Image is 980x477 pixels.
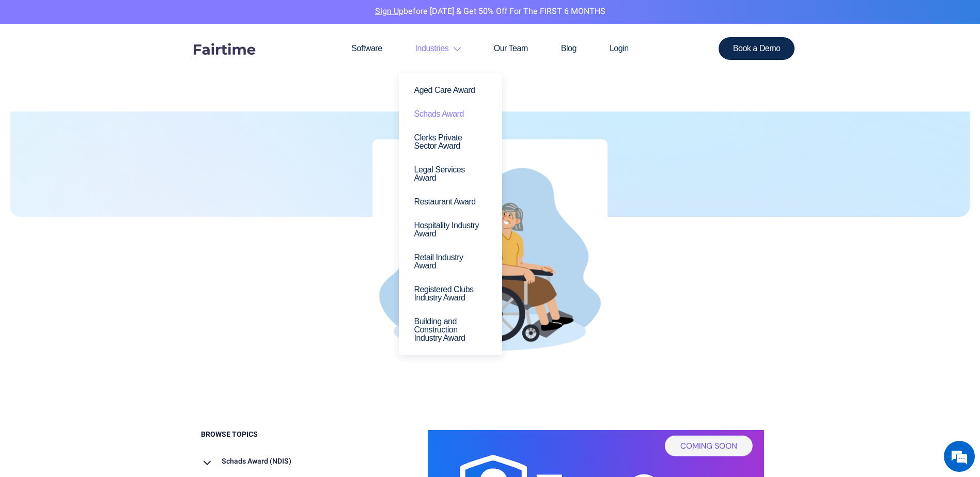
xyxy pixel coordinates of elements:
a: Aged Care Award [407,78,494,102]
textarea: Type your message and hit 'Enter' [5,282,197,318]
a: Clerks Private Sector Award [407,126,494,158]
a: Registered Clubs Industry Award [407,278,494,310]
a: Legal Services Award [407,158,494,190]
a: Building and Construction Industry Award [407,310,494,350]
p: before [DATE] & Get 50% Off for the FIRST 6 MONTHS [8,5,972,19]
span: Book a Demo [733,44,781,53]
a: Blog [545,24,593,73]
a: Retail Industry Award [407,246,494,278]
div: Chat with us now [54,58,174,71]
a: Restaurant Award [407,190,494,214]
a: Sign Up [375,5,403,18]
a: Industries [399,24,477,73]
a: Our Team [477,24,545,73]
a: Schads Award (NDIS) [201,452,291,471]
a: Hospitality Industry Award [407,214,494,246]
span: We're online! [60,130,143,234]
div: Minimize live chat window [169,5,194,30]
img: schads award [372,139,608,374]
a: Software [335,24,398,73]
a: Schads Award [407,102,494,126]
a: Login [593,24,645,73]
a: Book a Demo [719,37,795,60]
